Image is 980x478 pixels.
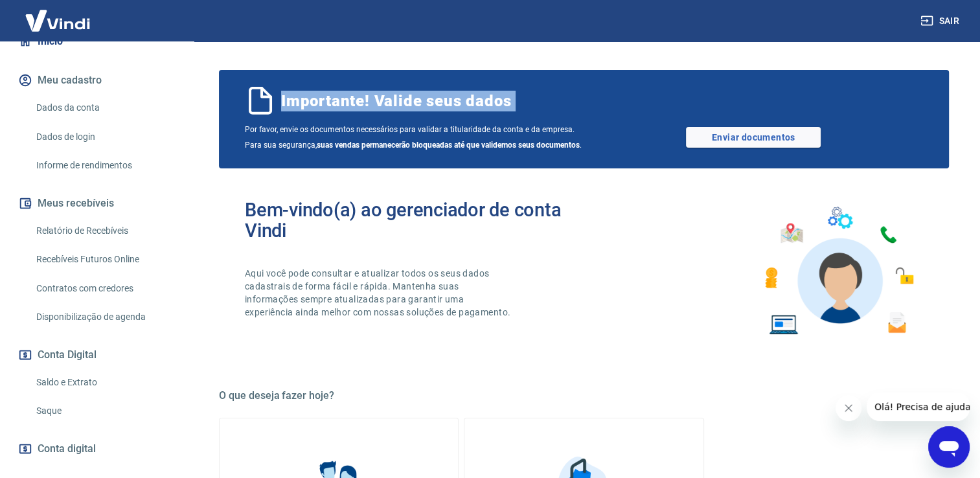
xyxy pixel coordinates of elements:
[31,124,178,150] a: Dados de login
[16,1,100,40] img: Vindi
[31,275,178,302] a: Contratos com credores
[928,426,970,468] iframe: Botão para abrir a janela de mensagens
[245,267,513,319] p: Aqui você pode consultar e atualizar todos os seus dados cadastrais de forma fácil e rápida. Mant...
[16,341,178,369] button: Conta Digital
[8,9,109,19] span: Olá! Precisa de ajuda?
[31,152,178,179] a: Informe de rendimentos
[836,395,861,421] iframe: Fechar mensagem
[686,127,821,148] a: Enviar documentos
[31,95,178,121] a: Dados da conta
[245,122,584,153] span: Por favor, envie os documentos necessários para validar a titularidade da conta e da empresa. Par...
[31,398,178,424] a: Saque
[918,9,964,33] button: Sair
[16,435,178,463] a: Conta digital
[31,246,178,273] a: Recebíveis Futuros Online
[16,189,178,218] button: Meus recebíveis
[219,389,949,402] h5: O que deseja fazer hoje?
[753,199,923,343] img: Imagem de um avatar masculino com diversos icones exemplificando as funcionalidades do gerenciado...
[31,369,178,396] a: Saldo e Extrato
[16,27,178,56] a: Início
[31,304,178,330] a: Disponibilização de agenda
[38,440,96,458] span: Conta digital
[245,199,584,241] h2: Bem-vindo(a) ao gerenciador de conta Vindi
[317,141,580,150] b: suas vendas permanecerão bloqueadas até que validemos seus documentos
[867,393,970,421] iframe: Mensagem da empresa
[281,91,511,111] span: Importante! Valide seus dados
[31,218,178,244] a: Relatório de Recebíveis
[16,66,178,95] button: Meu cadastro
